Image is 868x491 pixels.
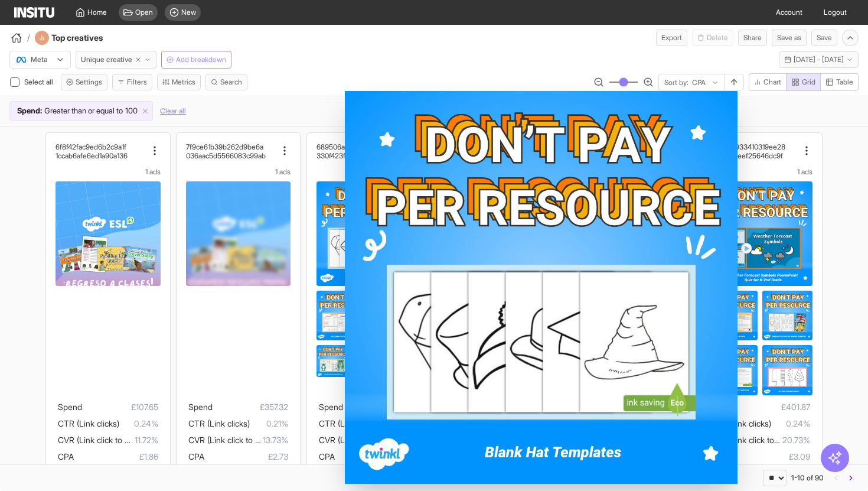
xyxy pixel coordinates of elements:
[56,142,146,160] div: 6f8f42fac9ed6b2c9a1f1ccab6afe6ed1a90a136
[779,51,859,68] button: [DATE] - [DATE]
[319,418,380,428] span: CTR (Link clicks)
[14,7,54,18] img: Logo
[316,142,397,151] h2: 689506a8e2d8d86c5ac9
[135,433,158,447] span: 11.72%
[188,418,250,428] span: CTR (Link clicks)
[157,74,201,90] button: Metrics
[707,151,783,160] h2: c7b51ed8eef25646dc9f
[263,433,288,447] span: 13.73%
[161,51,231,69] button: Add breakdown
[186,142,276,160] div: 7f9ce61b39b262d9be6a036aac5d5566083c99ab
[27,32,30,44] span: /
[220,77,242,87] span: Search
[188,435,292,445] span: CVR (Link click to purchase)
[186,167,291,177] div: 1 ads
[87,8,107,17] span: Home
[794,55,844,64] span: [DATE] - [DATE]
[213,400,288,414] span: £357.32
[61,74,107,90] button: Settings
[204,450,288,464] span: £2.73
[749,73,787,91] button: Chart
[181,8,196,17] span: New
[335,450,419,464] span: £3.03
[56,167,160,177] div: 1 ads
[44,105,123,117] span: Greater than or equal to
[24,77,56,86] span: Select all
[112,74,152,90] button: Filters
[343,400,419,414] span: £1,701.35
[188,402,213,412] span: Spend
[836,77,853,87] span: Table
[707,167,812,177] div: 1 ads
[160,101,186,121] button: Clear all
[74,450,158,464] span: £1.86
[58,435,161,445] span: CVR (Link click to purchase)
[345,91,738,484] div: Full media preview
[135,8,153,17] span: Open
[710,435,813,445] span: CVR (Link click to purchase)
[56,142,126,151] h2: 6f8f42fac9ed6b2c9a1f
[205,74,247,90] button: Search
[772,30,807,46] button: Save as
[802,77,815,87] span: Grid
[17,105,42,117] span: Spend :
[791,473,824,483] div: 1-10 of 90
[119,417,158,431] span: 0.24%
[782,433,810,447] span: 20.73%
[76,77,102,87] span: Settings
[656,30,687,46] button: Export
[9,31,30,45] button: /
[188,451,204,461] span: CPA
[10,102,152,121] div: Spend:Greater than or equal to100
[734,400,810,414] span: £401.87
[820,73,859,91] button: Table
[319,451,335,461] span: CPA
[58,451,74,461] span: CPA
[76,51,156,69] button: Unique creative
[125,105,138,117] span: 100
[316,151,393,160] h2: 330f423f27382c2d4cda
[707,142,798,160] div: 4c3eb79933410319ee28c7b51ed8eef25646dc9f
[319,435,422,445] span: CVR (Link click to purchase)
[51,32,135,44] h4: Top creatives
[738,30,767,46] button: Share
[771,417,810,431] span: 0.24%
[664,78,688,87] span: Sort by:
[692,30,733,46] button: Delete
[763,77,781,87] span: Chart
[58,402,82,412] span: Spend
[81,55,132,64] span: Unique creative
[56,151,128,160] h2: 1ccab6afe6ed1a90a136
[319,402,343,412] span: Spend
[316,167,421,177] div: 1 ads
[692,30,733,46] span: You cannot delete a preset report.
[58,418,119,428] span: CTR (Link clicks)
[786,73,821,91] button: Grid
[707,142,785,151] h2: 4c3eb79933410319ee28
[82,400,158,414] span: £107.65
[710,418,771,428] span: CTR (Link clicks)
[186,151,266,160] h2: 036aac5d5566083c99ab
[726,450,810,464] span: £3.09
[811,30,837,46] button: Save
[176,55,226,64] span: Add breakdown
[316,142,407,160] div: 689506a8e2d8d86c5ac9330f423f27382c2d4cda
[186,142,263,151] h2: 7f9ce61b39b262d9be6a
[35,31,135,45] div: Top creatives
[250,417,288,431] span: 0.21%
